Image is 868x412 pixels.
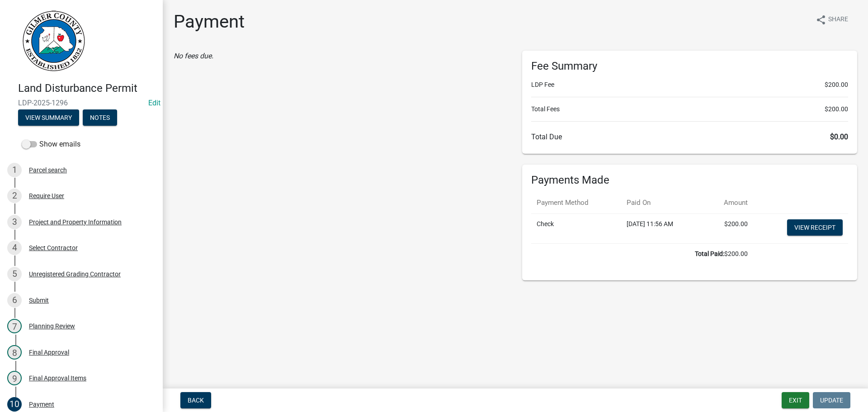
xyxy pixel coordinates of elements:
div: Submit [29,297,49,303]
span: $200.00 [825,104,848,114]
div: 9 [7,371,22,385]
a: Edit [148,99,160,107]
div: 2 [7,189,22,203]
div: 4 [7,241,22,255]
div: Project and Property Information [29,219,122,225]
h6: Payments Made [531,174,848,187]
div: Parcel search [29,167,67,173]
span: Update [820,397,843,404]
td: $200.00 [531,243,753,264]
div: Unregistered Grading Contractor [29,271,121,277]
span: Share [828,14,848,25]
div: 3 [7,215,22,229]
label: Show emails [22,139,80,150]
div: 6 [7,293,22,308]
div: 5 [7,267,22,281]
div: 8 [7,345,22,360]
wm-modal-confirm: Edit Application Number [148,99,160,107]
h6: Total Due [531,133,848,141]
wm-modal-confirm: Summary [18,114,79,122]
td: [DATE] 11:56 AM [621,213,703,243]
span: LDP-2025-1296 [18,99,145,107]
div: Planning Review [29,323,75,329]
th: Amount [703,192,753,213]
b: Total Paid: [695,250,724,257]
div: Require User [29,193,64,199]
td: Check [531,213,621,243]
div: 1 [7,163,22,177]
button: Notes [83,109,117,126]
button: Update [813,392,850,408]
h4: Land Disturbance Permit [18,82,156,95]
li: LDP Fee [531,80,848,90]
span: $200.00 [825,80,848,90]
h1: Payment [174,11,245,33]
wm-modal-confirm: Notes [83,114,117,122]
i: share [816,14,826,25]
a: View receipt [787,219,843,236]
button: shareShare [808,11,855,28]
button: View Summary [18,109,79,126]
div: 10 [7,397,22,412]
li: Total Fees [531,104,848,114]
img: Gilmer County, Georgia [18,9,86,72]
h6: Fee Summary [531,60,848,73]
button: Back [180,392,211,408]
div: Final Approval [29,349,69,355]
button: Exit [782,392,809,408]
div: 7 [7,319,22,333]
td: $200.00 [703,213,753,243]
span: Back [188,397,204,404]
span: $0.00 [830,133,848,141]
th: Paid On [621,192,703,213]
div: Select Contractor [29,245,78,251]
i: No fees due. [174,52,213,60]
div: Payment [29,401,54,407]
th: Payment Method [531,192,621,213]
div: Final Approval Items [29,375,86,381]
